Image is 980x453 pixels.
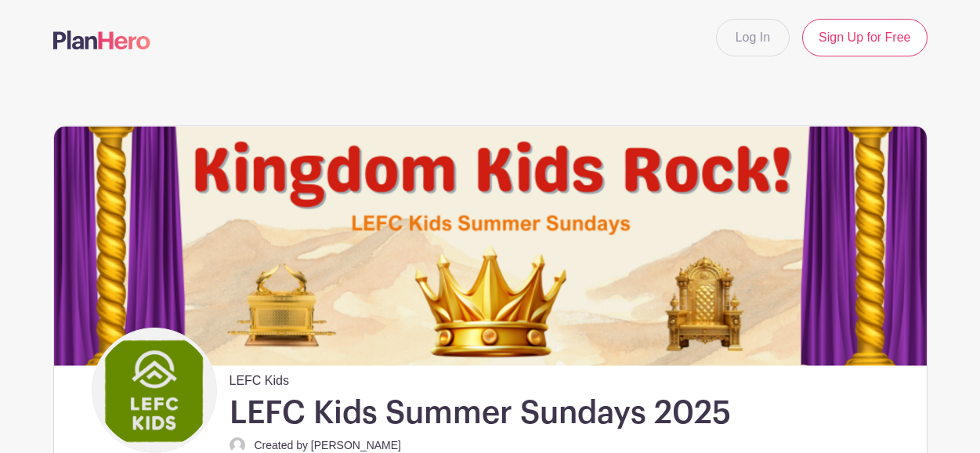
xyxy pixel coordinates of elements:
a: Sign Up for Free [802,19,927,56]
img: Kingdom%20Summer%20Sundays%202025%20(4).png [54,126,927,365]
span: LEFC Kids [230,365,289,390]
a: Log In [716,19,790,56]
img: logo-507f7623f17ff9eddc593b1ce0a138ce2505c220e1c5a4e2b4648c50719b7d32.svg [53,31,150,49]
small: Created by [PERSON_NAME] [255,439,402,451]
img: default-ce2991bfa6775e67f084385cd625a349d9dcbb7a52a09fb2fda1e96e2d18dcdb.png [230,437,245,453]
img: LEFC-Kids-Stacked.png [96,332,213,449]
h1: LEFC Kids Summer Sundays 2025 [230,393,731,433]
